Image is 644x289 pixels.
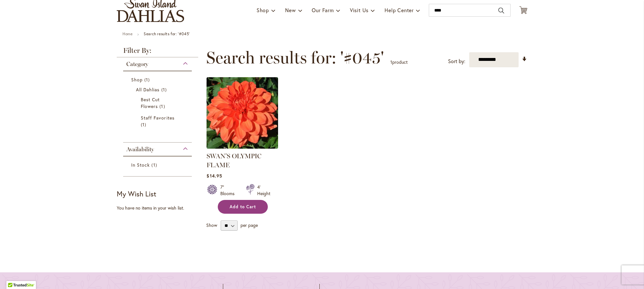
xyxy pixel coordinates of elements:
[350,7,369,13] span: Visit Us
[144,31,190,36] strong: Search results for: '#045'
[141,96,176,110] a: Best Cut Flowers
[144,76,151,83] span: 1
[136,87,160,93] span: All Dahlias
[390,57,408,67] p: product
[126,146,154,153] span: Availability
[207,144,278,150] a: Swan's Olympic Flame
[131,162,150,168] span: In Stock
[151,161,158,168] span: 1
[126,61,148,68] span: Category
[131,161,185,168] a: In Stock 1
[257,7,269,13] span: Shop
[159,103,166,110] span: 1
[141,96,160,109] span: Best Cut Flowers
[207,173,222,179] span: $14.95
[206,222,217,228] span: Show
[141,114,176,128] a: Staff Favorites
[131,77,143,83] span: Shop
[123,31,132,36] a: Home
[117,189,156,198] strong: My Wish List
[257,184,270,197] div: 4' Height
[207,77,278,149] img: Swan's Olympic Flame
[448,55,465,67] label: Sort by:
[161,86,168,93] span: 1
[141,121,148,128] span: 1
[136,86,181,93] a: All Dahlias
[285,7,296,13] span: New
[230,204,256,210] span: Add to Cart
[117,205,202,211] div: You have no items in your wish list.
[312,7,334,13] span: Our Farm
[117,47,198,57] strong: Filter By:
[241,222,258,228] span: per page
[141,115,174,121] span: Staff Favorites
[220,184,238,197] div: 7" Blooms
[5,266,23,284] iframe: Launch Accessibility Center
[218,200,268,214] button: Add to Cart
[207,152,261,169] a: SWAN'S OLYMPIC FLAME
[131,76,185,83] a: Shop
[206,48,384,67] span: Search results for: '#045'
[385,7,414,13] span: Help Center
[390,59,392,65] span: 1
